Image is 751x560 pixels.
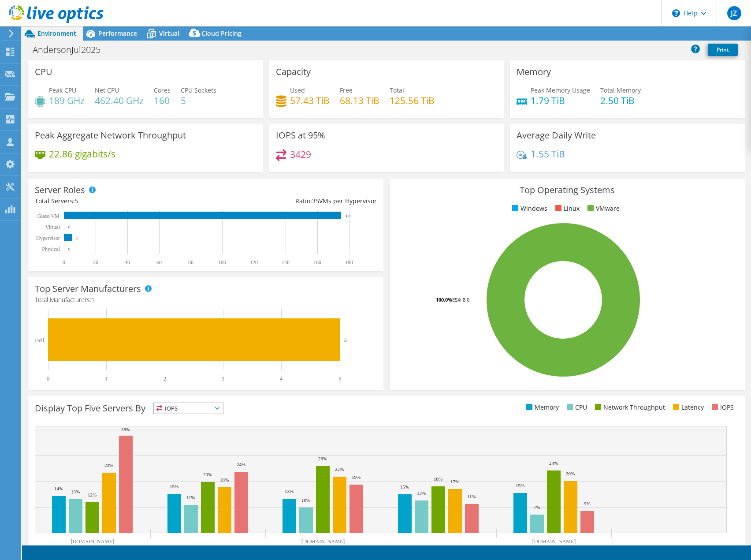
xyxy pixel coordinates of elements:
text: 3 [222,376,224,382]
text: 11% [467,494,476,499]
li: Latency [671,403,704,412]
text: 20 [93,259,98,265]
tspan: 100.0% [436,296,452,303]
h3: Capacity [276,67,311,77]
text: 80 [188,259,193,265]
text: 20% [566,471,575,476]
text: Hypervisor [36,235,60,241]
text: 5 [338,376,341,382]
text: 17% [450,479,459,484]
span: 1 [91,295,95,304]
text: [DOMAIN_NAME] [301,538,345,545]
text: 26% [318,456,327,461]
li: CPU [565,403,587,412]
text: 175 [346,214,352,218]
span: Net CPU [95,86,119,94]
text: 11% [186,495,195,500]
text: 10% [301,497,310,503]
h4: 22.86 gigabits/s [49,149,115,159]
text: 24% [549,460,558,466]
text: Virtual [45,224,60,230]
h1: AndersonJul2025 [29,45,114,55]
text: Physical [42,246,60,252]
h4: 189 GHz [49,96,85,105]
span: JZ [727,6,741,20]
a: Print [708,44,738,56]
text: 160 [313,259,321,265]
text: 0 [47,376,49,382]
li: Windows [510,204,547,213]
text: 14% [54,486,63,491]
text: Dell [35,337,44,343]
span: Cores [154,86,171,94]
h4: 2.50 TiB [600,96,641,105]
text: 13% [71,489,80,494]
text: 38% [121,427,130,432]
span: Virtual [159,29,179,37]
text: 12% [88,492,97,497]
span: Total [390,86,404,94]
text: 40 [125,259,130,265]
text: 0 [68,247,71,251]
tspan: ESXi 8.0 [452,296,469,303]
h4: 1.79 TiB [531,96,590,105]
text: 100 [218,259,226,265]
span: Performance [98,29,137,37]
h4: 160 [154,96,171,105]
div: Total Servers: [35,196,206,206]
span: Total Memory [600,86,641,94]
li: Network Throughput [593,403,665,412]
li: Linux [553,204,580,213]
h3: Memory [517,67,551,77]
text: 1 [105,376,108,382]
li: VMware [585,204,620,213]
li: Memory [524,403,559,412]
h4: 462.40 GHz [95,96,144,105]
h4: Total Manufacturers: [35,295,377,305]
text: [DOMAIN_NAME] [532,538,576,545]
h3: Average Daily Write [517,131,596,140]
div: Ratio: VMs per Hypervisor [206,196,377,206]
text: 18% [220,477,229,482]
h3: Server Roles [35,185,85,195]
span: CPU Sockets [181,86,216,94]
span: 5 [75,197,78,205]
text: 140 [282,259,290,265]
h3: IOPS at 95% [276,131,325,140]
text: 60 [156,259,162,265]
text: 15% [516,483,524,488]
text: 120 [250,259,258,265]
text: 18% [434,476,442,482]
h3: Top Operating Systems [396,185,738,195]
h4: 3429 [290,149,311,159]
text: 20% [203,472,212,477]
text: 7% [534,504,540,510]
text: 22% [335,467,344,472]
text: 15% [400,484,409,489]
text: 15% [170,484,178,489]
text: [DOMAIN_NAME] [71,538,115,545]
text: 13% [285,489,294,494]
text: 4 [280,376,283,382]
text: 0 [63,259,65,265]
h4: 5 [181,96,216,105]
span: Used [290,86,305,94]
span: Cloud Pricing [201,29,242,37]
li: IOPS [710,403,734,412]
h4: 57.43 TiB [290,96,330,105]
svg: \n [672,9,680,17]
text: Guest VM [37,213,59,219]
h3: CPU [35,67,52,77]
span: Peak Memory Usage [531,86,590,94]
text: 19% [352,474,361,480]
text: 0 [68,225,71,229]
text: 180 [345,259,353,265]
span: Peak CPU [49,86,76,94]
h4: 1.55 TiB [531,149,565,159]
h3: Top Server Manufacturers [35,284,141,294]
h3: Peak Aggregate Network Throughput [35,131,186,140]
h4: 125.56 TiB [390,96,435,105]
text: 2 [164,376,166,382]
text: 24% [237,462,245,467]
text: 5 [344,337,347,343]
